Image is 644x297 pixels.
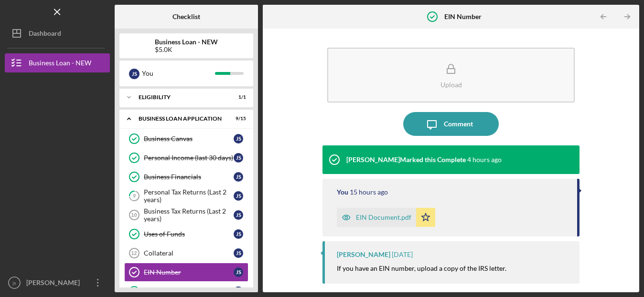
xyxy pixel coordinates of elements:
[234,248,243,258] div: j s
[124,244,248,263] a: 12Collateraljs
[234,210,243,220] div: j s
[29,24,61,45] div: Dashboard
[234,287,243,296] div: j s
[346,156,466,164] div: [PERSON_NAME] Marked this Complete
[29,53,91,75] div: Business Loan - NEW
[440,81,462,88] div: Upload
[172,13,200,20] b: Checklist
[129,69,140,79] div: j s
[155,38,218,46] b: Business Loan - NEW
[131,250,137,256] tspan: 12
[124,205,248,225] a: 10Business Tax Returns (Last 2 years)js
[234,267,243,277] div: j s
[124,167,248,186] a: Business Financialsjs
[234,134,243,143] div: j s
[142,65,215,82] div: You
[24,273,86,295] div: [PERSON_NAME]
[124,186,248,205] a: 9Personal Tax Returns (Last 2 years)js
[131,212,137,218] tspan: 10
[350,188,388,196] time: 2025-08-14 03:22
[337,264,506,272] mark: If you have an EIN number, upload a copy of the IRS letter.
[337,188,348,196] div: You
[139,94,222,100] div: ELIGIBILITY
[234,191,243,201] div: j s
[144,207,234,223] div: Business Tax Returns (Last 2 years)
[5,24,110,43] button: Dashboard
[124,148,248,167] a: Personal Income (last 30 days)js
[139,116,222,122] div: BUSINESS LOAN APPLICATION
[337,208,435,227] button: EIN Document.pdf
[444,112,473,136] div: Comment
[467,156,502,164] time: 2025-08-14 14:30
[124,263,248,282] a: EIN Numberjs
[327,48,575,102] button: Upload
[144,154,234,162] div: Personal Income (last 30 days)
[155,46,218,53] div: $5.0K
[144,268,234,276] div: EIN Number
[144,173,234,181] div: Business Financials
[5,53,110,72] button: Business Loan - NEW
[444,13,482,20] b: EIN Number
[144,249,234,257] div: Collateral
[356,214,411,221] div: EIN Document.pdf
[5,273,110,292] button: js[PERSON_NAME]
[337,251,390,258] div: [PERSON_NAME]
[234,229,243,239] div: j s
[234,172,243,182] div: j s
[229,116,246,122] div: 9 / 15
[12,280,16,286] text: js
[403,112,499,136] button: Comment
[124,129,248,148] a: Business Canvasjs
[124,225,248,244] a: Uses of Fundsjs
[392,251,413,258] time: 2025-08-07 14:18
[144,135,234,143] div: Business Canvas
[144,188,234,204] div: Personal Tax Returns (Last 2 years)
[234,153,243,163] div: j s
[229,94,246,100] div: 1 / 1
[144,230,234,238] div: Uses of Funds
[133,193,136,199] tspan: 9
